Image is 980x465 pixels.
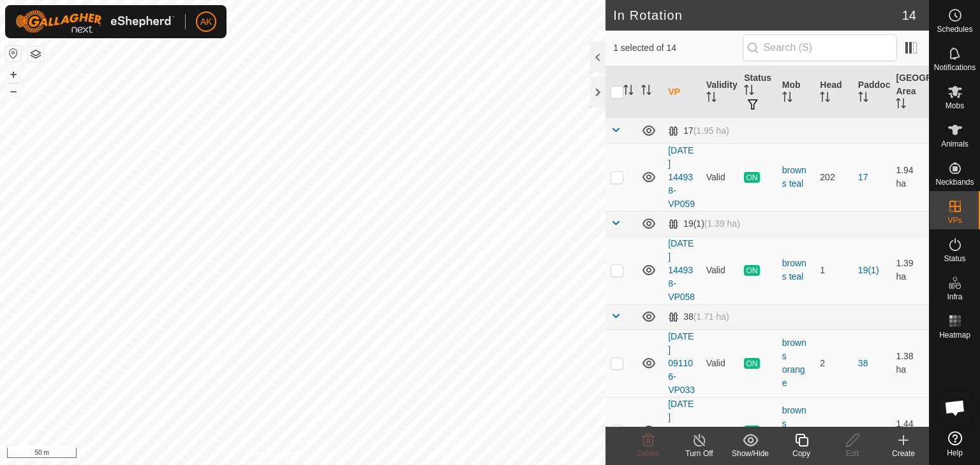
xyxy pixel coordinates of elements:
p-sorticon: Activate to sort [744,87,754,97]
p-sorticon: Activate to sort [782,94,792,104]
td: Valid [701,236,739,304]
span: Delete [637,449,660,458]
span: ON [744,358,759,369]
th: Head [815,66,853,118]
span: Infra [947,293,962,301]
span: (1.71 ha) [694,311,729,322]
td: 8 [815,397,853,464]
img: Gallagher Logo [15,10,175,33]
p-sorticon: Activate to sort [896,100,906,110]
a: 38 [858,426,868,436]
div: browns teal [782,257,810,283]
span: (1.39 ha) [704,218,740,229]
a: [DATE] 091106-VP034 [668,399,695,462]
td: 1.39 ha [891,236,929,304]
th: [GEOGRAPHIC_DATA] Area [891,66,929,118]
div: Copy [776,448,827,459]
span: Schedules [937,25,972,33]
td: Valid [701,143,739,211]
div: Open chat [936,389,974,427]
span: 14 [902,6,916,25]
a: [DATE] 144938-VP059 [668,145,695,209]
th: Mob [777,66,815,118]
div: browns orange [782,404,810,457]
div: 38 [668,311,729,322]
span: Animals [941,140,969,148]
th: Status [739,66,777,118]
span: Notifications [934,64,976,71]
span: Help [947,449,963,457]
p-sorticon: Activate to sort [820,94,830,104]
td: 2 [815,329,853,397]
span: 1 selected of 14 [613,41,742,55]
td: 1 [815,236,853,304]
a: Help [930,426,980,462]
div: Show/Hide [725,448,776,459]
th: VP [663,66,701,118]
h2: In Rotation [613,8,902,23]
a: 38 [858,358,868,368]
button: Reset Map [6,46,21,61]
td: 1.44 ha [891,397,929,464]
a: Contact Us [315,448,353,460]
button: Map Layers [28,46,43,62]
button: + [6,67,21,82]
span: ON [744,426,759,436]
td: Valid [701,397,739,464]
button: – [6,83,21,99]
span: ON [744,265,759,276]
span: VPs [947,217,961,224]
span: (1.95 ha) [694,125,729,136]
p-sorticon: Activate to sort [706,94,716,104]
div: browns teal [782,164,810,190]
span: Neckbands [935,178,974,186]
input: Search (S) [743,34,897,61]
a: [DATE] 091106-VP033 [668,331,695,395]
th: Validity [701,66,739,118]
a: 19(1) [858,265,879,275]
div: 19(1) [668,218,740,229]
span: Status [944,255,965,262]
td: Valid [701,329,739,397]
span: Mobs [946,102,964,110]
a: 17 [858,172,868,182]
td: 1.94 ha [891,143,929,211]
p-sorticon: Activate to sort [858,94,868,104]
td: 202 [815,143,853,211]
th: Paddock [853,66,891,118]
div: Edit [827,448,878,459]
div: Create [878,448,929,459]
span: ON [744,172,759,183]
span: AK [200,15,212,29]
a: [DATE] 144938-VP058 [668,238,695,302]
p-sorticon: Activate to sort [641,87,651,97]
p-sorticon: Activate to sort [623,87,634,97]
div: browns orange [782,336,810,390]
div: Turn Off [674,448,725,459]
td: 1.38 ha [891,329,929,397]
div: 17 [668,125,729,136]
a: Privacy Policy [253,448,301,460]
span: Heatmap [939,331,970,339]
